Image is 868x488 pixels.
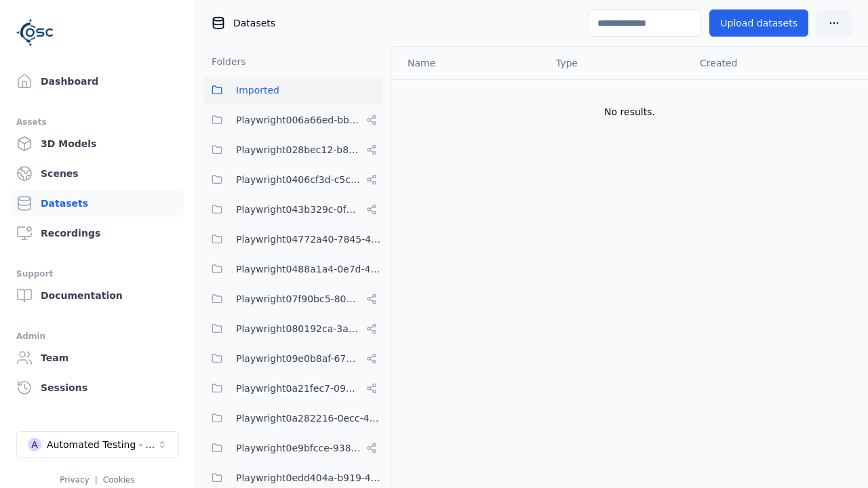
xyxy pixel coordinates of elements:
[28,438,41,451] div: A
[236,201,361,218] span: Playwright043b329c-0fea-4eef-a1dd-c1b85d96f68d
[11,344,184,371] a: Team
[545,47,689,79] th: Type
[236,350,361,367] span: Playwright09e0b8af-6797-487c-9a58-df45af994400
[236,82,279,98] span: Imported
[16,431,179,458] button: Select a workspace
[11,220,184,247] a: Recordings
[11,160,184,187] a: Scenes
[16,14,54,52] img: Logo
[236,321,361,337] span: Playwright080192ca-3ab8-4170-8689-2c2dffafb10d
[47,438,157,451] div: Automated Testing - Playwright
[203,434,382,462] button: Playwright0e9bfcce-9385-4655-aad9-5e1830d0cbce
[103,475,135,485] a: Cookies
[11,374,184,401] a: Sessions
[236,440,361,456] span: Playwright0e9bfcce-9385-4655-aad9-5e1830d0cbce
[233,16,275,30] span: Datasets
[236,291,361,307] span: Playwright07f90bc5-80d1-4d58-862e-051c9f56b799
[236,112,361,128] span: Playwright006a66ed-bbfa-4b84-a6f2-8b03960da6f1
[60,475,89,485] a: Privacy
[391,79,868,144] td: No results.
[16,328,178,344] div: Admin
[203,106,382,134] button: Playwright006a66ed-bbfa-4b84-a6f2-8b03960da6f1
[16,266,178,282] div: Support
[11,190,184,217] a: Datasets
[236,410,382,426] span: Playwright0a282216-0ecc-4192-904d-1db5382f43aa
[203,375,382,402] button: Playwright0a21fec7-093e-446e-ac90-feefe60349da
[203,315,382,342] button: Playwright080192ca-3ab8-4170-8689-2c2dffafb10d
[236,380,361,396] span: Playwright0a21fec7-093e-446e-ac90-feefe60349da
[203,166,382,193] button: Playwright0406cf3d-c5c6-4809-a891-d4d7aaf60441
[11,68,184,95] a: Dashboard
[236,231,382,247] span: Playwright04772a40-7845-40f2-bf94-f85d29927f9d
[236,171,361,188] span: Playwright0406cf3d-c5c6-4809-a891-d4d7aaf60441
[203,196,382,223] button: Playwright043b329c-0fea-4eef-a1dd-c1b85d96f68d
[95,475,98,485] span: |
[203,77,382,104] button: Imported
[203,55,246,68] h3: Folders
[203,136,382,163] button: Playwright028bec12-b853-4041-8716-f34111cdbd0b
[203,405,382,432] button: Playwright0a282216-0ecc-4192-904d-1db5382f43aa
[203,285,382,312] button: Playwright07f90bc5-80d1-4d58-862e-051c9f56b799
[203,256,382,283] button: Playwright0488a1a4-0e7d-4299-bdea-dd156cc484d6
[391,47,545,79] th: Name
[236,261,382,277] span: Playwright0488a1a4-0e7d-4299-bdea-dd156cc484d6
[11,130,184,157] a: 3D Models
[203,226,382,253] button: Playwright04772a40-7845-40f2-bf94-f85d29927f9d
[689,47,846,79] th: Created
[709,9,808,37] button: Upload datasets
[236,470,382,486] span: Playwright0edd404a-b919-41a7-9a8d-3e80e0159239
[203,345,382,372] button: Playwright09e0b8af-6797-487c-9a58-df45af994400
[16,114,178,130] div: Assets
[236,142,361,158] span: Playwright028bec12-b853-4041-8716-f34111cdbd0b
[11,282,184,309] a: Documentation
